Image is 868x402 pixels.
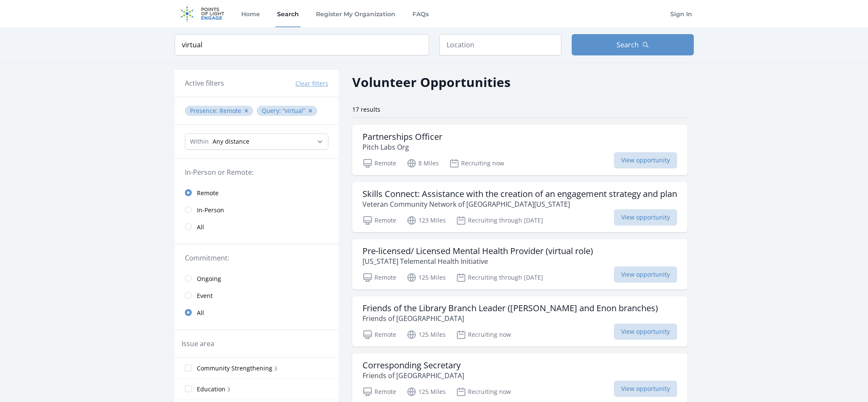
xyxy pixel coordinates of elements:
[406,158,439,168] p: 8 Miles
[362,215,396,226] p: Remote
[456,215,543,226] p: Recruiting through [DATE]
[362,330,396,340] p: Remote
[362,370,464,381] p: Friends of [GEOGRAPHIC_DATA]
[617,40,639,50] span: Search
[456,330,511,340] p: Recruiting now
[175,201,339,218] a: In-Person
[352,105,380,113] span: 17 results
[439,34,561,55] input: Location
[614,152,677,168] span: View opportunity
[362,142,442,152] p: Pitch Labs Org
[362,272,396,283] p: Remote
[352,239,687,289] a: Pre-licensed/ Licensed Mental Health Provider (virtual role) [US_STATE] Telemental Health Initiat...
[456,387,511,397] p: Recruiting now
[362,313,658,324] p: Friends of [GEOGRAPHIC_DATA]
[197,275,221,283] span: Ongoing
[175,287,339,304] a: Event
[362,189,677,199] h3: Skills Connect: Assistance with the creation of an engagement strategy and plan
[406,272,446,283] p: 125 Miles
[614,209,677,226] span: View opportunity
[175,270,339,287] a: Ongoing
[185,253,328,263] legend: Commitment:
[197,206,224,214] span: In-Person
[456,272,543,283] p: Recruiting through [DATE]
[295,79,328,88] button: Clear filters
[219,107,241,115] span: Remote
[197,223,204,231] span: All
[185,78,224,88] h3: Active filters
[175,184,339,201] a: Remote
[406,387,446,397] p: 125 Miles
[190,107,219,115] span: Presence :
[185,167,328,177] legend: In-Person or Remote:
[362,132,442,142] h3: Partnerships Officer
[185,364,192,371] input: Community Strengthening 3
[197,385,225,393] span: Education
[362,199,677,209] p: Veteran Community Network of [GEOGRAPHIC_DATA][US_STATE]
[362,158,396,168] p: Remote
[362,246,593,256] h3: Pre-licensed/ Licensed Mental Health Provider (virtual role)
[406,215,446,226] p: 123 Miles
[572,34,694,55] button: Search
[175,218,339,235] a: All
[274,365,277,372] span: 3
[197,364,272,373] span: Community Strengthening
[283,107,305,115] q: virtual
[362,303,658,313] h3: Friends of the Library Branch Leader ([PERSON_NAME] and Enon branches)
[352,125,687,175] a: Partnerships Officer Pitch Labs Org Remote 8 Miles Recruiting now View opportunity
[308,107,313,115] button: ✕
[352,296,687,347] a: Friends of the Library Branch Leader ([PERSON_NAME] and Enon branches) Friends of [GEOGRAPHIC_DAT...
[227,386,230,393] span: 3
[362,387,396,397] p: Remote
[406,330,446,340] p: 125 Miles
[614,266,677,283] span: View opportunity
[614,381,677,397] span: View opportunity
[175,34,429,55] input: Keyword
[185,133,328,150] select: Search Radius
[185,385,192,392] input: Education 3
[362,360,464,370] h3: Corresponding Secretary
[449,158,504,168] p: Recruiting now
[197,189,219,197] span: Remote
[181,338,214,349] legend: Issue area
[362,256,593,266] p: [US_STATE] Telemental Health Initiative
[244,107,249,115] button: ✕
[262,107,283,115] span: Query :
[197,292,213,300] span: Event
[197,309,204,317] span: All
[352,182,687,232] a: Skills Connect: Assistance with the creation of an engagement strategy and plan Veteran Community...
[175,304,339,321] a: All
[352,72,511,92] h2: Volunteer Opportunities
[614,324,677,340] span: View opportunity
